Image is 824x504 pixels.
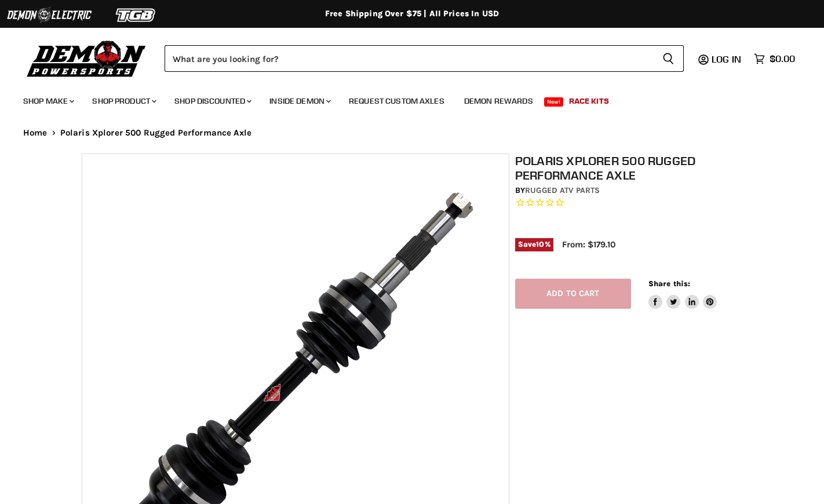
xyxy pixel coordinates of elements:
[340,89,453,113] a: Request Custom Axles
[515,197,749,209] span: Rated 0.0 out of 5 stars 0 reviews
[93,4,180,26] img: TGB Logo 2
[165,45,653,72] input: Search
[648,279,717,309] aside: Share this:
[455,89,542,113] a: Demon Rewards
[83,89,163,113] a: Shop Product
[515,238,553,251] span: Save %
[23,128,48,138] a: Home
[648,279,690,288] span: Share this:
[653,45,684,72] button: Search
[6,4,93,26] img: Demon Electric Logo 2
[23,38,150,79] img: Demon Powersports
[14,85,792,113] ul: Main menu
[261,89,338,113] a: Inside Demon
[536,240,544,249] span: 10
[706,54,748,64] a: Log in
[544,97,564,107] span: New!
[525,185,600,195] a: Rugged ATV Parts
[166,89,258,113] a: Shop Discounted
[60,128,251,138] span: Polaris Xplorer 500 Rugged Performance Axle
[14,89,81,113] a: Shop Make
[748,50,801,67] a: $0.00
[712,53,741,65] span: Log in
[562,239,615,250] span: From: $179.10
[515,154,749,182] h1: Polaris Xplorer 500 Rugged Performance Axle
[515,184,749,197] div: by
[770,53,795,64] span: $0.00
[560,89,618,113] a: Race Kits
[165,45,684,72] form: Product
